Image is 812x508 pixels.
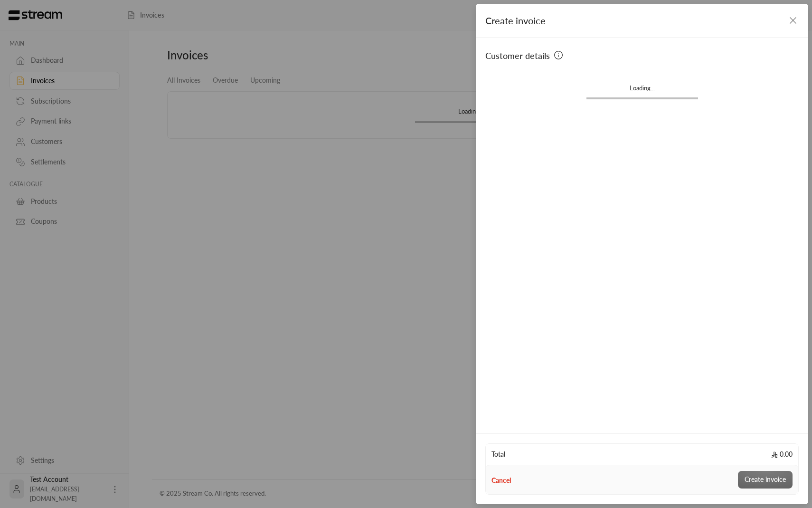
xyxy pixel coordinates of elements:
span: Create invoice [485,15,546,26]
span: Customer details [485,49,550,62]
span: 0.00 [771,450,793,459]
button: Cancel [491,476,511,485]
div: Loading... [586,84,698,97]
span: Total [491,450,505,459]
